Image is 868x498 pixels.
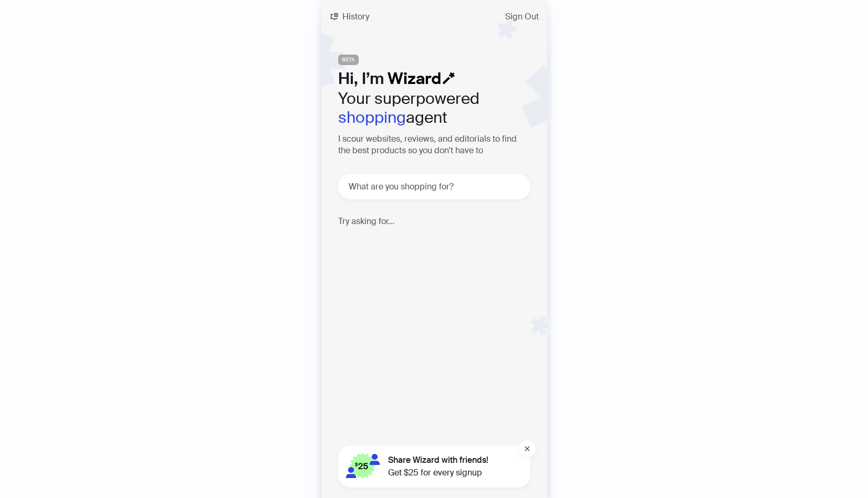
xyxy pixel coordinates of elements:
span: History [342,13,369,21]
em: shopping [338,107,406,128]
button: Share Wizard with friends!Get $25 for every signup [338,446,530,488]
span: close [524,446,530,452]
h4: Try asking for... [338,216,530,226]
div: Looking for hydrating facial cream between $40 and $50 💧 [348,235,532,266]
span: Sign Out [505,13,539,21]
span: Hi, I’m [338,68,384,89]
span: BETA [338,55,359,65]
button: Sign Out [497,8,547,25]
h3: I scour websites, reviews, and editorials to find the best products so you don't have to [338,133,530,157]
h2: Your superpowered agent [338,89,530,127]
span: Get $25 for every signup [388,467,488,479]
span: Share Wizard with friends! [388,454,488,467]
button: History [321,8,378,25]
